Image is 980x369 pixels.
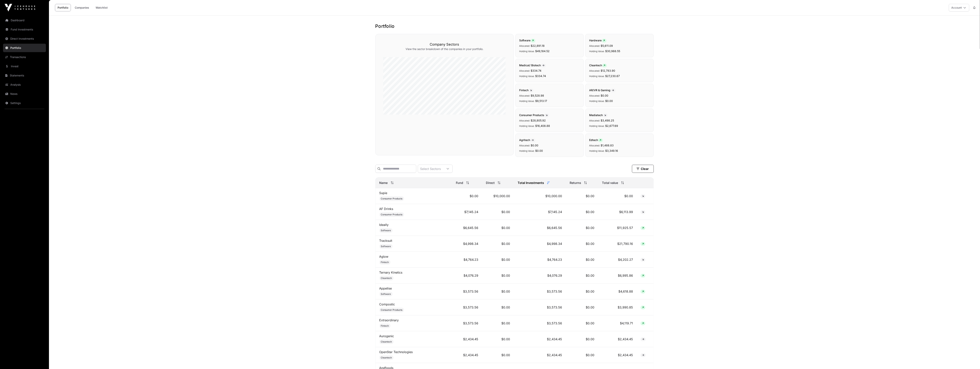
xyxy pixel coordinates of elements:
[589,125,605,127] span: Holding Value:
[601,44,613,47] span: $5,611.09
[598,220,637,236] td: $11,925.57
[3,53,46,61] a: Transactions
[566,220,598,236] td: $0.00
[598,299,637,315] td: $3,990.85
[535,74,546,78] span: $334.74
[519,64,546,67] span: Medical/ Biotech
[589,144,600,147] span: Allocated:
[598,268,637,284] td: $6,995.86
[961,351,980,369] div: Chat Widget
[632,165,654,173] button: Clear
[379,318,399,322] a: Extraordinary
[514,188,566,204] td: $10,000.00
[381,293,391,296] span: Software
[605,99,613,102] span: $0.00
[482,252,514,268] td: $0.00
[3,99,46,107] a: Settings
[379,180,388,185] span: Name
[566,236,598,252] td: $0.00
[949,4,969,11] button: Account
[482,284,514,299] td: $0.00
[452,236,482,252] td: $4,998.34
[452,188,482,204] td: $0.00
[605,149,618,152] span: $3,349.16
[514,347,566,363] td: $2,434.45
[519,138,535,142] span: Agritech
[3,16,46,25] a: Dashboard
[518,180,544,185] span: Total Investments
[535,49,550,53] span: $49,184.52
[452,331,482,347] td: $2,434.45
[566,188,598,204] td: $0.00
[519,89,534,92] span: Fintech
[570,180,581,185] span: Returns
[3,44,46,52] a: Portfolio
[3,34,46,43] a: Direct Investments
[381,245,391,248] span: Software
[519,39,535,42] span: Software
[381,324,389,327] span: Fintech
[514,268,566,284] td: $4,076.29
[482,331,514,347] td: $0.00
[601,144,614,147] span: $1,488.83
[566,299,598,315] td: $0.00
[598,188,637,204] td: $0.00
[531,44,545,47] span: $22,891.18
[589,50,605,53] span: Holding Value:
[379,223,389,227] a: Ideally
[519,144,530,147] span: Allocated:
[531,119,546,122] span: $28,805.92
[72,4,92,11] a: Companies
[598,204,637,220] td: $6,113.99
[418,165,443,173] div: Select Sectors
[601,69,615,72] span: $12,783.90
[514,315,566,331] td: $3,573.56
[381,213,403,216] span: Consumer Products
[535,99,547,102] span: $9,513.17
[379,334,394,338] a: Aurogenic
[605,49,620,53] span: $30,968.55
[5,4,35,11] img: Icehouse Ventures Logo
[519,69,530,72] span: Allocated:
[519,75,535,78] span: Holding Value:
[531,144,538,147] span: $0.00
[3,25,46,34] a: Fund Investments
[589,64,607,67] span: Cleantech
[514,220,566,236] td: $6,645.56
[375,23,654,29] h1: Portfolio
[589,75,605,78] span: Holding Value:
[589,44,600,47] span: Allocated:
[566,331,598,347] td: $0.00
[452,252,482,268] td: $4,764.23
[519,50,535,53] span: Holding Value:
[379,271,403,274] a: Ternary Kinetics
[452,268,482,284] td: $4,076.29
[452,204,482,220] td: $7,145.24
[514,252,566,268] td: $4,764.23
[519,44,530,47] span: Allocated:
[482,188,514,204] td: $10,000.00
[381,261,389,264] span: Fintech
[566,315,598,331] td: $0.00
[381,229,391,232] span: Software
[379,207,393,211] a: AF Drinks
[598,236,637,252] td: $21,790.16
[514,331,566,347] td: $2,434.45
[589,149,605,152] span: Holding Value:
[535,149,543,152] span: $0.00
[379,255,389,258] a: Aglow
[589,138,603,142] span: Edtech
[598,331,637,347] td: $2,434.45
[514,284,566,299] td: $3,573.56
[452,284,482,299] td: $3,573.56
[605,124,618,127] span: $2,677.69
[605,74,620,78] span: $27,230.67
[598,284,637,299] td: $4,618.88
[598,315,637,331] td: $4,119.71
[514,299,566,315] td: $3,573.56
[482,299,514,315] td: $0.00
[482,268,514,284] td: $0.00
[3,71,46,80] a: Statements
[381,277,392,280] span: Cleantech
[601,94,608,97] span: $0.00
